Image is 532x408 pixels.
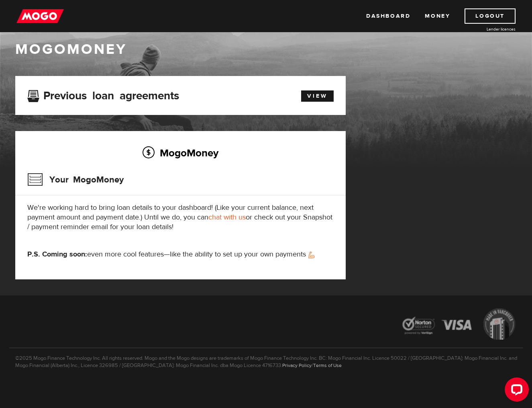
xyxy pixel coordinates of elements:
img: mogo_logo-11ee424be714fa7cbb0f0f49df9e16ec.png [16,8,64,24]
a: Terms of Use [313,362,342,369]
p: We're working hard to bring loan details to your dashboard! (Like your current balance, next paym... [27,203,334,232]
h1: MogoMoney [15,41,517,58]
p: even more cool features—like the ability to set up your own payments [27,250,334,259]
h3: Previous loan agreements [27,89,179,100]
a: chat with us [208,213,246,222]
p: ©2025 Mogo Finance Technology Inc. All rights reserved. Mogo and the Mogo designs are trademarks ... [9,348,523,369]
h2: MogoMoney [27,144,334,161]
img: legal-icons-92a2ffecb4d32d839781d1b4e4802d7b.png [395,302,523,348]
a: Dashboard [366,8,410,24]
a: Money [425,8,450,24]
img: strong arm emoji [308,252,315,258]
a: Lender licences [455,26,516,32]
strong: P.S. Coming soon: [27,250,87,259]
iframe: LiveChat chat widget [498,374,532,408]
a: View [301,90,334,102]
h3: Your MogoMoney [27,169,124,190]
a: Privacy Policy [282,362,312,369]
a: Logout [465,8,516,24]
